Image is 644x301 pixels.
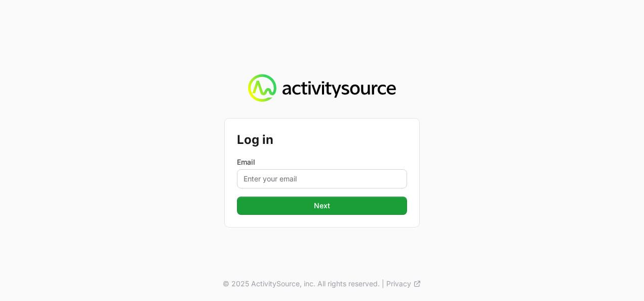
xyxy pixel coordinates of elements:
label: Email [237,157,407,167]
img: Activity Source [248,74,395,102]
a: Privacy [386,279,421,289]
button: Next [237,197,407,215]
input: Enter your email [237,169,407,189]
span: | [382,279,384,289]
h2: Log in [237,131,407,149]
span: Next [314,200,330,212]
p: © 2025 ActivitySource, inc. All rights reserved. [223,279,380,289]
